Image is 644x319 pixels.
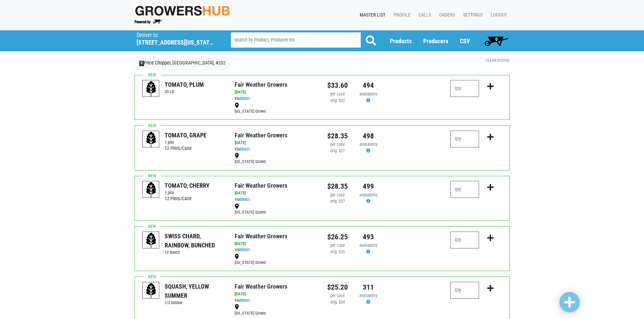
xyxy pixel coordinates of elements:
[235,96,317,102] div: via
[165,89,204,94] h6: 20 LB
[240,298,250,303] a: Direct
[235,102,317,115] div: [US_STATE] Grown
[327,141,348,148] div: per case
[135,20,163,24] img: Powered by Big Wheelbarrow
[359,293,377,298] span: availability
[327,198,348,205] div: orig. $27
[450,80,479,97] input: Qty
[327,98,348,104] div: orig. $32
[165,131,207,140] div: TOMATO, GRAPE
[235,190,317,196] div: [DATE]
[235,103,239,108] img: map_marker-0e94453035b3232a4d21701695807de9.png
[423,37,448,45] a: Producers
[240,247,250,252] a: Direct
[165,80,204,89] div: TOMATO, PLUM
[354,9,388,22] a: Master List
[137,39,214,46] h5: [STREET_ADDRESS][US_STATE]
[165,145,192,151] span: 12 Pints/Case
[235,153,317,165] div: [US_STATE] Grown
[165,181,210,190] div: TOMATO, CHERRY
[235,297,317,304] div: via
[143,232,160,249] img: placeholder-variety-43d6402dacf2d531de610a020419775a.svg
[327,282,348,293] div: $25.20
[165,232,224,250] div: SWISS CHARD, RAINBOW, BUNCHED
[143,282,160,299] img: placeholder-variety-43d6402dacf2d531de610a020419775a.svg
[143,80,160,97] img: placeholder-variety-43d6402dacf2d531de610a020419775a.svg
[235,182,287,189] a: Fair Weather Growers
[235,241,317,247] div: [DATE]
[388,9,413,22] a: Profile
[235,81,287,88] a: Fair Weather Growers
[240,147,250,152] a: Direct
[327,131,348,141] div: $28.35
[481,34,511,48] a: 0
[235,304,317,317] div: [US_STATE] Grown
[450,282,479,299] input: Qty
[235,291,317,297] div: [DATE]
[143,181,160,198] img: placeholder-variety-43d6402dacf2d531de610a020419775a.svg
[327,242,348,249] div: per case
[495,36,498,42] span: 0
[327,299,348,305] div: orig. $24
[327,249,348,255] div: orig. $25
[359,192,377,197] span: availability
[450,131,479,148] input: Qty
[359,91,377,97] span: availability
[413,9,434,22] a: Calls
[235,253,317,266] div: [US_STATE] Grown
[485,9,510,22] a: Logout
[165,190,210,195] h6: 1 pint
[235,140,317,146] div: [DATE]
[450,232,479,248] input: Qty
[165,196,192,202] span: 12 Pints/Case
[327,181,348,192] div: $28.35
[327,80,348,91] div: $33.60
[486,58,509,63] a: Clear Filters
[235,196,317,203] div: via
[235,283,287,290] a: Fair Weather Growers
[358,131,379,141] div: 498
[358,232,379,242] div: 493
[358,80,379,91] div: 494
[235,89,317,96] div: [DATE]
[327,192,348,198] div: per case
[240,197,250,202] a: Direct
[137,32,214,39] p: Deliver to:
[137,30,219,46] span: Price Chopper, Middletown, #232 (855 Washington St, Middletown, CT 06457, USA)
[235,247,317,253] div: via
[139,61,144,66] span: X
[165,250,224,255] h6: 12 bunch
[390,37,412,45] a: Products
[458,9,485,22] a: Settings
[165,140,207,145] h6: 1 pint
[359,142,377,147] span: availability
[240,96,250,101] a: Direct
[165,300,224,305] h6: 1/2 bushel
[135,57,231,70] a: XPrice Chopper, [GEOGRAPHIC_DATA], #232
[327,232,348,242] div: $26.25
[434,9,458,22] a: Orders
[327,91,348,98] div: per case
[235,304,239,310] img: map_marker-0e94453035b3232a4d21701695807de9.png
[327,293,348,299] div: per case
[235,204,239,209] img: map_marker-0e94453035b3232a4d21701695807de9.png
[235,203,317,216] div: [US_STATE] Grown
[358,282,379,293] div: 311
[358,181,379,192] div: 499
[165,282,224,300] div: SQUASH, YELLOW SUMMER
[450,181,479,198] input: Qty
[235,132,287,139] a: Fair Weather Growers
[231,32,361,48] input: Search by Product, Producer etc.
[327,148,348,154] div: orig. $27
[235,146,317,153] div: via
[135,4,231,17] img: original-fc7597fdc6adbb9d0e2ae620e786d1a2.jpg
[235,233,287,240] a: Fair Weather Growers
[460,37,470,45] a: CSV
[143,131,160,148] img: placeholder-variety-43d6402dacf2d531de610a020419775a.svg
[359,243,377,248] span: availability
[235,153,239,158] img: map_marker-0e94453035b3232a4d21701695807de9.png
[235,254,239,259] img: map_marker-0e94453035b3232a4d21701695807de9.png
